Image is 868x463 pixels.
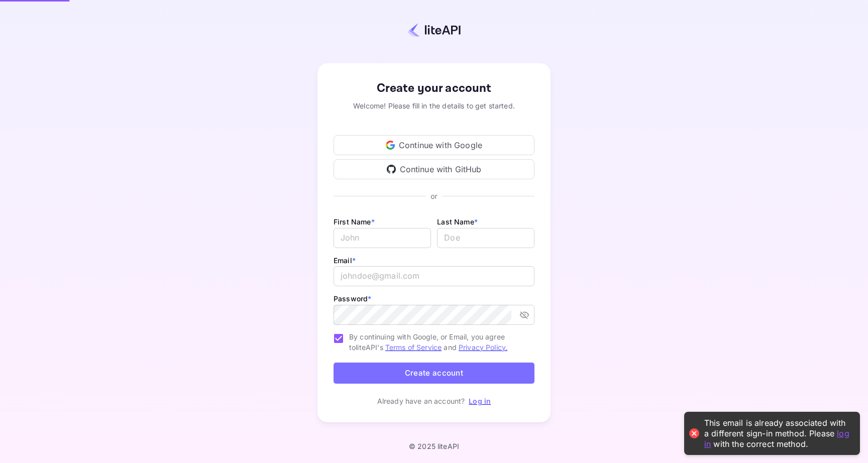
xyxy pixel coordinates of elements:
a: Log in [469,397,491,405]
input: johndoe@gmail.com [334,266,534,286]
div: Continue with GitHub [334,159,534,179]
a: Privacy Policy. [459,343,507,352]
div: Create your account [334,79,534,97]
a: log in [704,428,849,448]
label: First Name [334,217,375,226]
input: Doe [437,228,534,248]
div: Continue with Google [334,135,534,155]
div: This email is already associated with a different sign-in method. Please with the correct method. [704,418,850,449]
label: Last Name [437,217,478,226]
label: Password [334,294,371,303]
p: © 2025 liteAPI [409,442,459,450]
a: Terms of Service [385,343,442,352]
img: liteapi [407,23,461,37]
span: By continuing with Google, or Email, you agree to liteAPI's and [349,331,526,353]
p: Already have an account? [377,396,465,406]
button: toggle password visibility [515,306,533,324]
input: John [334,228,431,248]
label: Email [334,256,356,265]
button: Create account [334,363,534,384]
div: Welcome! Please fill in the details to get started. [334,100,534,111]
